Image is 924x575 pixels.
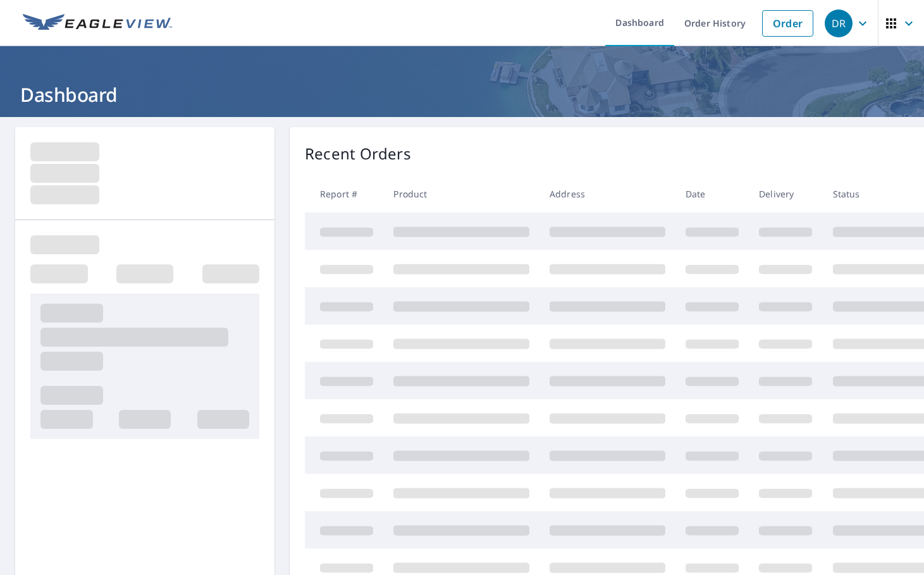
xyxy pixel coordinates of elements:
th: Product [383,175,539,213]
th: Report # [305,175,383,213]
h1: Dashboard [15,82,909,108]
p: Recent Orders [305,142,411,165]
th: Date [675,175,749,213]
div: DR [825,9,853,37]
img: EV Logo [23,14,172,33]
th: Delivery [749,175,822,213]
a: Order [762,10,813,37]
th: Address [539,175,675,213]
